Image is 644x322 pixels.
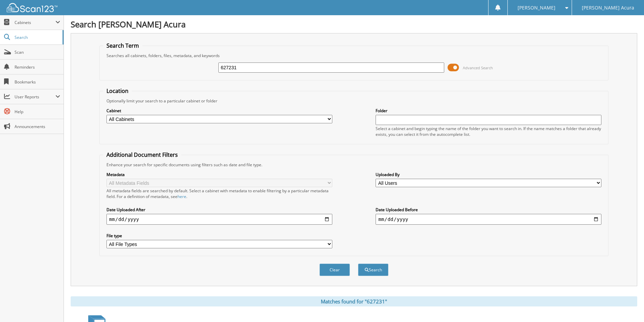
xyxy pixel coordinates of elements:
div: Select a cabinet and begin typing the name of the folder you want to search in. If the name match... [376,126,601,137]
legend: Search Term [103,42,142,49]
legend: Location [103,87,132,95]
label: Folder [376,108,601,114]
span: Cabinets [15,20,55,25]
span: Bookmarks [15,79,60,85]
span: [PERSON_NAME] Acura [582,6,634,10]
img: scan123-logo-white.svg [7,3,57,12]
input: start [106,214,332,225]
input: end [376,214,601,225]
label: Metadata [106,172,332,177]
span: Scan [15,49,60,55]
span: Advanced Search [463,65,493,70]
button: Search [358,264,388,276]
div: Matches found for "627231" [71,296,637,306]
div: Searches all cabinets, folders, files, metadata, and keywords [103,53,605,58]
span: Announcements [15,124,60,129]
span: Reminders [15,64,60,70]
div: All metadata fields are searched by default. Select a cabinet with metadata to enable filtering b... [106,188,332,199]
h1: Search [PERSON_NAME] Acura [71,19,637,30]
button: Clear [319,264,350,276]
span: [PERSON_NAME] [518,6,555,10]
span: Search [15,34,59,40]
span: Help [15,109,60,115]
legend: Additional Document Filters [103,151,181,158]
label: Date Uploaded After [106,207,332,213]
label: Cabinet [106,108,332,114]
div: Enhance your search for specific documents using filters such as date and file type. [103,162,605,168]
label: File type [106,233,332,239]
label: Uploaded By [376,172,601,177]
a: here [177,194,186,199]
label: Date Uploaded Before [376,207,601,213]
span: User Reports [15,94,55,100]
div: Optionally limit your search to a particular cabinet or folder [103,98,605,104]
